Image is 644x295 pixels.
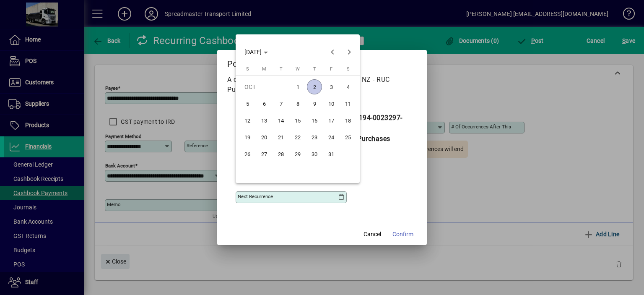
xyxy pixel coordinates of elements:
span: 4 [340,79,356,94]
span: [DATE] [244,49,262,55]
button: Thu Oct 02 2025 [306,78,323,95]
button: Tue Oct 07 2025 [273,95,289,112]
span: 25 [340,130,356,145]
button: Sat Oct 18 2025 [340,112,356,129]
span: 30 [307,146,322,162]
button: Mon Oct 27 2025 [256,146,273,162]
span: 20 [257,130,272,145]
button: Sun Oct 26 2025 [239,146,256,162]
span: 9 [307,96,322,111]
span: 26 [240,146,255,162]
span: 19 [240,130,255,145]
button: Sat Oct 11 2025 [340,95,356,112]
button: Thu Oct 16 2025 [306,112,323,129]
span: 6 [257,96,272,111]
button: Thu Oct 09 2025 [306,95,323,112]
button: Fri Oct 24 2025 [323,129,340,146]
span: 23 [307,130,322,145]
span: 14 [273,113,288,128]
button: Mon Oct 13 2025 [256,112,273,129]
span: 18 [340,113,356,128]
button: Choose month and year [241,44,271,60]
span: T [280,66,283,72]
span: 3 [324,79,339,94]
button: Sat Oct 04 2025 [340,78,356,95]
button: Fri Oct 03 2025 [323,78,340,95]
button: Previous month [324,44,341,60]
span: 12 [240,113,255,128]
span: 16 [307,113,322,128]
span: 31 [324,146,339,162]
span: 7 [273,96,288,111]
button: Wed Oct 01 2025 [289,78,306,95]
span: 10 [324,96,339,111]
button: Sun Oct 12 2025 [239,112,256,129]
button: Fri Oct 31 2025 [323,146,340,162]
span: 22 [290,130,305,145]
button: Thu Oct 23 2025 [306,129,323,146]
span: 24 [324,130,339,145]
button: Sun Oct 19 2025 [239,129,256,146]
span: T [313,66,316,72]
span: S [246,66,249,72]
button: Mon Oct 20 2025 [256,129,273,146]
span: 28 [273,146,288,162]
button: Wed Oct 22 2025 [289,129,306,146]
span: 17 [324,113,339,128]
span: 11 [340,96,356,111]
button: Fri Oct 10 2025 [323,95,340,112]
span: 21 [273,130,288,145]
span: 5 [240,96,255,111]
button: Tue Oct 14 2025 [273,112,289,129]
button: Wed Oct 15 2025 [289,112,306,129]
span: M [262,66,266,72]
button: Tue Oct 21 2025 [273,129,289,146]
button: Thu Oct 30 2025 [306,146,323,162]
span: 1 [290,79,305,94]
button: Sat Oct 25 2025 [340,129,356,146]
span: S [347,66,350,72]
span: 2 [307,79,322,94]
span: 29 [290,146,305,162]
span: 8 [290,96,305,111]
span: 15 [290,113,305,128]
button: Wed Oct 08 2025 [289,95,306,112]
button: Fri Oct 17 2025 [323,112,340,129]
span: 13 [257,113,272,128]
button: Next month [341,44,358,60]
span: F [330,66,332,72]
span: W [296,66,300,72]
td: OCT [239,78,289,95]
span: 27 [257,146,272,162]
button: Tue Oct 28 2025 [273,146,289,162]
button: Sun Oct 05 2025 [239,95,256,112]
button: Wed Oct 29 2025 [289,146,306,162]
button: Mon Oct 06 2025 [256,95,273,112]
